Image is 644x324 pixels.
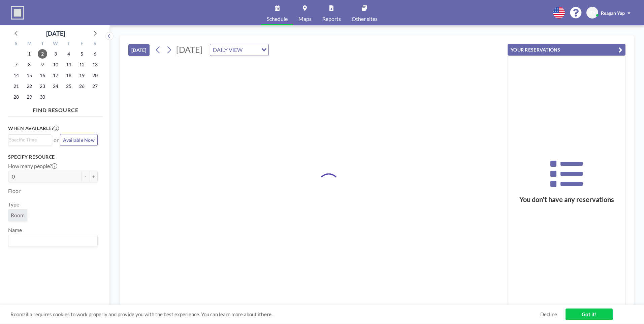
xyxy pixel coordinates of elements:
[540,311,557,318] a: Decline
[90,71,100,80] span: Saturday, September 20, 2025
[51,60,60,69] span: Wednesday, September 10, 2025
[8,201,19,208] label: Type
[10,311,540,318] span: Roomzilla requires cookies to work properly and provide you with the best experience. You can lea...
[245,45,257,54] input: Search for option
[11,82,21,91] span: Sunday, September 21, 2025
[51,49,60,59] span: Wednesday, September 3, 2025
[77,82,87,91] span: Friday, September 26, 2025
[589,10,595,16] span: RY
[77,49,87,59] span: Friday, September 5, 2025
[261,311,272,317] a: here.
[322,16,341,22] span: Reports
[25,49,34,59] span: Monday, September 1, 2025
[11,60,21,69] span: Sunday, September 7, 2025
[60,134,98,146] button: Available Now
[90,82,100,91] span: Saturday, September 27, 2025
[9,136,48,143] input: Search for option
[8,227,22,233] label: Name
[25,60,34,69] span: Monday, September 8, 2025
[77,71,87,80] span: Friday, September 19, 2025
[508,44,625,56] button: YOUR RESERVATIONS
[352,16,378,22] span: Other sites
[75,40,88,48] div: F
[62,40,75,48] div: T
[90,171,98,182] button: +
[212,45,244,54] span: DAILY VIEW
[25,82,34,91] span: Monday, September 22, 2025
[601,10,625,16] span: Reagan Yap
[508,195,625,204] h3: You don’t have any reservations
[36,40,49,48] div: T
[90,60,100,69] span: Saturday, September 13, 2025
[51,71,60,80] span: Wednesday, September 17, 2025
[8,163,57,169] label: How many people?
[25,92,34,102] span: Monday, September 29, 2025
[63,137,95,143] span: Available Now
[64,71,73,80] span: Thursday, September 18, 2025
[23,40,36,48] div: M
[46,29,65,38] div: [DATE]
[8,188,21,194] label: Floor
[10,40,23,48] div: S
[77,60,87,69] span: Friday, September 12, 2025
[8,135,52,145] div: Search for option
[298,16,312,22] span: Maps
[82,171,90,182] button: -
[11,212,25,219] span: Room
[8,154,98,160] h3: Specify resource
[176,44,203,55] span: [DATE]
[90,49,100,59] span: Saturday, September 6, 2025
[267,16,288,22] span: Schedule
[566,309,613,320] a: Got it!
[8,104,103,114] h4: FIND RESOURCE
[8,235,97,247] div: Search for option
[11,92,21,102] span: Sunday, September 28, 2025
[25,71,34,80] span: Monday, September 15, 2025
[9,236,94,245] input: Search for option
[11,6,24,20] img: organization-logo
[210,44,268,56] div: Search for option
[128,44,150,56] button: [DATE]
[38,71,47,80] span: Tuesday, September 16, 2025
[38,49,47,59] span: Tuesday, September 2, 2025
[11,71,21,80] span: Sunday, September 14, 2025
[51,82,60,91] span: Wednesday, September 24, 2025
[49,40,62,48] div: W
[38,92,47,102] span: Tuesday, September 30, 2025
[54,137,59,143] span: or
[64,60,73,69] span: Thursday, September 11, 2025
[64,49,73,59] span: Thursday, September 4, 2025
[38,60,47,69] span: Tuesday, September 9, 2025
[88,40,101,48] div: S
[64,82,73,91] span: Thursday, September 25, 2025
[38,82,47,91] span: Tuesday, September 23, 2025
